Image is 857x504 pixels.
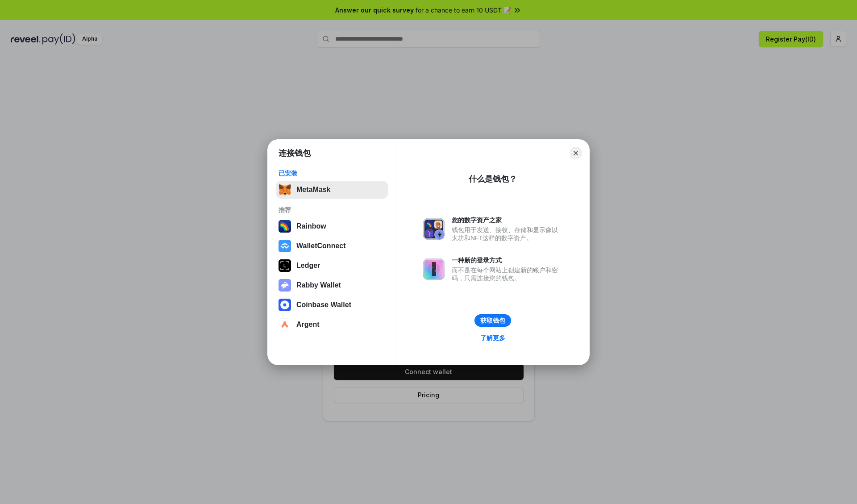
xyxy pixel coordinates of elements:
[279,183,291,196] img: svg+xml,%3Csvg%20fill%3D%22none%22%20height%3D%2233%22%20viewBox%3D%220%200%2035%2033%22%20width%...
[279,169,385,177] div: 已安装
[276,276,388,294] button: Rabby Wallet
[452,266,562,282] div: 而不是在每个网站上创建新的账户和密码，只需连接您的钱包。
[279,299,291,311] img: svg+xml,%3Csvg%20width%3D%2228%22%20height%3D%2228%22%20viewBox%3D%220%200%2028%2028%22%20fill%3D...
[296,301,351,309] div: Coinbase Wallet
[279,279,291,292] img: svg+xml,%3Csvg%20xmlns%3D%22http%3A%2F%2Fwww.w3.org%2F2000%2Fsvg%22%20fill%3D%22none%22%20viewBox...
[279,148,311,158] h1: 连接钱包
[296,262,320,270] div: Ledger
[279,259,291,272] img: svg+xml,%3Csvg%20xmlns%3D%22http%3A%2F%2Fwww.w3.org%2F2000%2Fsvg%22%20width%3D%2228%22%20height%3...
[279,220,291,233] img: svg+xml,%3Csvg%20width%3D%22120%22%20height%3D%22120%22%20viewBox%3D%220%200%20120%20120%22%20fil...
[276,257,388,275] button: Ledger
[480,317,505,325] div: 获取钱包
[423,218,445,240] img: svg+xml,%3Csvg%20xmlns%3D%22http%3A%2F%2Fwww.w3.org%2F2000%2Fsvg%22%20fill%3D%22none%22%20viewBox...
[279,318,291,331] img: svg+xml,%3Csvg%20width%3D%2228%22%20height%3D%2228%22%20viewBox%3D%220%200%2028%2028%22%20fill%3D...
[276,237,388,255] button: WalletConnect
[296,186,330,194] div: MetaMask
[452,226,562,242] div: 钱包用于发送、接收、存储和显示像以太坊和NFT这样的数字资产。
[475,332,511,344] a: 了解更多
[296,281,341,289] div: Rabby Wallet
[276,316,388,333] button: Argent
[276,296,388,314] button: Coinbase Wallet
[480,334,505,342] div: 了解更多
[452,216,562,224] div: 您的数字资产之家
[469,174,517,184] div: 什么是钱包？
[452,256,562,264] div: 一种新的登录方式
[276,181,388,199] button: MetaMask
[474,314,511,327] button: 获取钱包
[296,242,346,250] div: WalletConnect
[279,240,291,252] img: svg+xml,%3Csvg%20width%3D%2228%22%20height%3D%2228%22%20viewBox%3D%220%200%2028%2028%22%20fill%3D...
[423,258,445,280] img: svg+xml,%3Csvg%20xmlns%3D%22http%3A%2F%2Fwww.w3.org%2F2000%2Fsvg%22%20fill%3D%22none%22%20viewBox...
[276,217,388,235] button: Rainbow
[296,222,326,230] div: Rainbow
[570,147,582,159] button: Close
[296,321,320,329] div: Argent
[279,206,385,214] div: 推荐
